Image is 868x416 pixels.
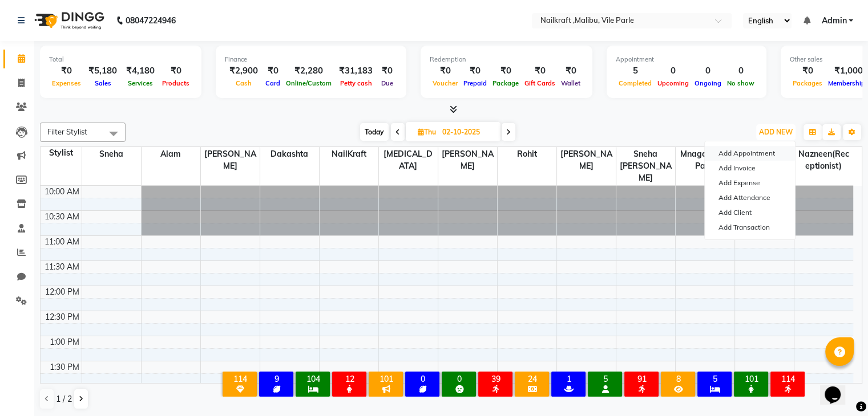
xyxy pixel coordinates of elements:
div: 11:30 AM [42,261,82,273]
div: 10:00 AM [42,186,82,198]
a: Add Client [705,205,795,220]
iframe: chat widget [820,370,857,405]
span: Admin [821,15,846,27]
div: 1:30 PM [47,361,82,373]
div: 8 [663,374,693,384]
div: 24 [517,374,547,384]
div: 0 [724,64,757,78]
div: ₹0 [263,64,283,78]
span: [PERSON_NAME] [201,147,260,173]
div: ₹2,900 [225,64,263,78]
span: sneha [82,147,141,161]
span: Alam [142,147,200,161]
div: ₹0 [558,64,583,78]
div: Redemption [430,55,583,64]
div: ₹31,183 [334,64,377,78]
span: [PERSON_NAME] [557,147,616,173]
div: ₹0 [159,64,192,78]
span: Products [159,79,192,87]
div: ₹5,180 [84,64,122,78]
a: Add Transaction [705,220,795,235]
span: Cash [233,79,255,87]
div: Total [49,55,192,64]
div: 1:00 PM [47,336,82,348]
a: Add Invoice [705,161,795,176]
div: ₹0 [49,64,84,78]
span: [MEDICAL_DATA] [379,147,438,173]
span: Ongoing [692,79,724,87]
button: Add Appointment [705,146,795,161]
div: ₹0 [790,64,825,78]
span: Packages [790,79,825,87]
div: 5 [616,64,655,78]
span: Package [490,79,522,87]
div: ₹0 [377,64,397,78]
span: Wallet [558,79,583,87]
span: Sales [92,79,114,87]
span: Services [125,79,156,87]
span: Prepaid [461,79,490,87]
div: 0 [655,64,692,78]
span: Card [263,79,283,87]
span: Expenses [49,79,84,87]
div: ₹2,280 [283,64,334,78]
span: Thu [415,128,439,136]
div: Finance [225,55,397,64]
span: 1 / 2 [56,393,72,405]
div: ₹0 [430,64,461,78]
div: 104 [298,374,328,384]
span: Due [378,79,396,87]
span: Sneha [PERSON_NAME] [616,147,675,185]
span: [PERSON_NAME] [438,147,497,173]
div: 10:30 AM [42,211,82,223]
span: Today [360,123,389,141]
span: NailKraft [320,147,378,161]
span: Petty cash [337,79,375,87]
div: 0 [692,64,724,78]
span: nazneen(receptionist) [794,147,854,173]
div: 5 [700,374,729,384]
div: ₹4,180 [122,64,159,78]
img: logo [29,5,107,36]
div: 39 [481,374,510,384]
span: Voucher [430,79,461,87]
span: Gift Cards [522,79,558,87]
span: Filter Stylist [47,127,87,136]
div: 5 [590,374,620,384]
div: ₹0 [522,64,558,78]
div: Stylist [41,147,82,159]
b: 08047224946 [126,5,176,36]
div: Appointment [616,55,757,64]
a: Add Attendance [705,190,795,205]
div: 1 [554,374,583,384]
div: 9 [261,374,291,384]
span: Online/Custom [283,79,334,87]
span: Completed [616,79,655,87]
span: Dakashta [260,147,319,161]
div: 114 [225,374,255,384]
div: 0 [407,374,437,384]
button: ADD NEW [756,124,796,140]
div: 91 [627,374,656,384]
a: Add Expense [705,176,795,190]
div: 101 [736,374,766,384]
div: 0 [444,374,474,384]
div: 12 [334,374,364,384]
input: 2025-10-02 [439,124,496,141]
div: ₹0 [490,64,522,78]
div: 12:00 PM [43,286,82,298]
div: 114 [773,374,802,384]
div: 12:30 PM [43,311,82,323]
span: Rohit [498,147,556,161]
span: Mnagar ville parle [676,147,734,173]
span: No show [724,79,757,87]
span: ADD NEW [759,128,793,136]
span: Upcoming [655,79,692,87]
div: ₹0 [461,64,490,78]
div: 11:00 AM [42,236,82,248]
div: 101 [371,374,401,384]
